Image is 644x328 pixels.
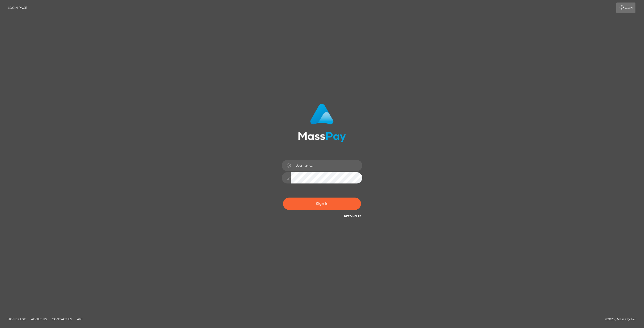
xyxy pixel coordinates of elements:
a: Need Help? [344,215,361,218]
a: Login [616,3,635,13]
img: MassPay Login [298,104,346,142]
a: API [75,315,85,323]
a: About Us [29,315,49,323]
div: © 2025 , MassPay Inc. [605,316,640,322]
button: Sign in [283,198,361,210]
a: Login Page [8,3,27,13]
input: Username... [291,160,362,171]
a: Homepage [6,315,28,323]
a: Contact Us [50,315,74,323]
